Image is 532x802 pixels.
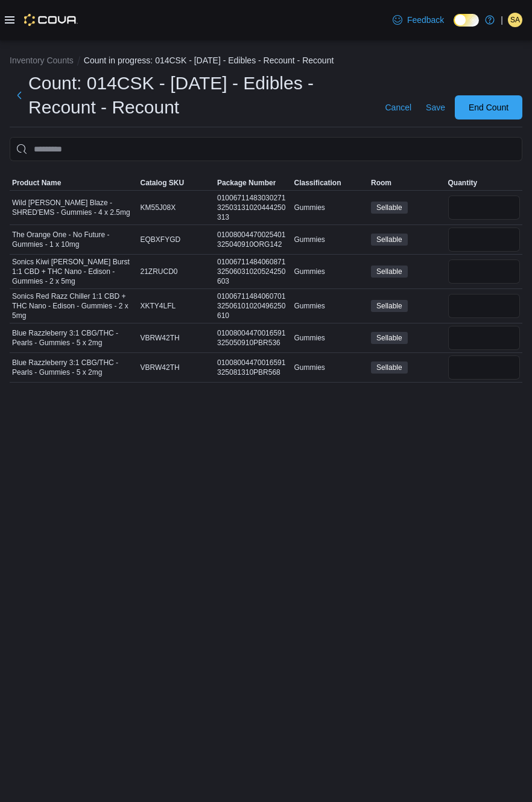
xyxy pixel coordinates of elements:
span: Blue Razzleberry 3:1 CBG/THC - Pearls - Gummies - 5 x 2mg [12,358,136,377]
input: This is a search bar. After typing your query, hit enter to filter the results lower in the page. [10,137,522,161]
span: Sellable [376,362,402,373]
span: Wild [PERSON_NAME] Blaze - SHRED'EMS - Gummies - 4 x 2.5mg [12,198,136,217]
span: 21ZRUCD0 [141,267,178,276]
span: End Count [469,101,508,113]
img: Cova [24,14,78,26]
span: Cancel [385,101,411,113]
span: Sellable [376,234,402,245]
span: Gummies [294,363,325,372]
button: Product Name [10,176,138,190]
span: Gummies [294,333,325,343]
div: 0100671148406087132506031020524250603 [215,255,292,288]
span: Sellable [371,332,408,344]
span: Sellable [371,234,408,246]
button: Next [10,83,28,107]
span: Product Name [12,178,61,188]
button: Package Number [215,176,292,190]
span: Quantity [448,178,478,188]
div: Shawn Alexander [508,13,522,27]
span: Sellable [376,266,402,277]
span: Feedback [407,14,444,26]
span: Sellable [376,202,402,213]
span: EQBXFYGD [141,235,181,244]
span: SA [510,13,520,27]
span: Classification [294,178,341,188]
span: VBRW42TH [141,363,180,372]
span: Room [371,178,391,188]
button: Save [421,95,450,119]
span: Package Number [217,178,276,188]
span: Sonics Kiwi [PERSON_NAME] Burst 1:1 CBD + THC Nano - Edison - Gummies - 2 x 5mg [12,257,136,286]
span: Sellable [371,266,408,278]
p: | [501,13,503,27]
span: Gummies [294,301,325,311]
div: 0100671148406070132506101020496250610 [215,289,292,323]
h1: Count: 014CSK - [DATE] - Edibles - Recount - Recount [28,71,370,119]
div: 01008004470025401325040910ORG142 [215,228,292,252]
button: Quantity [446,176,523,190]
button: Count in progress: 014CSK - [DATE] - Edibles - Recount - Recount [84,56,334,65]
span: Save [426,101,445,113]
span: Blue Razzleberry 3:1 CBG/THC - Pearls - Gummies - 5 x 2mg [12,328,136,348]
div: 0100671148303027132503131020444250313 [215,191,292,224]
span: Sellable [371,361,408,374]
span: Sellable [376,333,402,343]
span: Sellable [371,300,408,312]
input: Dark Mode [454,14,479,27]
span: Gummies [294,203,325,212]
button: Catalog SKU [138,176,215,190]
button: Classification [292,176,369,190]
a: Feedback [388,8,449,32]
span: Gummies [294,267,325,276]
span: The Orange One - No Future - Gummies - 1 x 10mg [12,230,136,249]
div: 01008004470016591325050910PBR536 [215,326,292,350]
nav: An example of EuiBreadcrumbs [10,54,522,69]
button: End Count [455,95,522,119]
span: Gummies [294,235,325,244]
span: KM55J08X [141,203,176,212]
button: Cancel [380,95,416,119]
span: XKTY4LFL [141,301,176,311]
button: Inventory Counts [10,56,74,65]
div: 01008004470016591325081310PBR568 [215,355,292,380]
span: Sonics Red Razz Chiller 1:1 CBD + THC Nano - Edison - Gummies - 2 x 5mg [12,291,136,320]
span: Sellable [371,202,408,214]
span: Sellable [376,301,402,311]
span: VBRW42TH [141,333,180,343]
span: Catalog SKU [141,178,185,188]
